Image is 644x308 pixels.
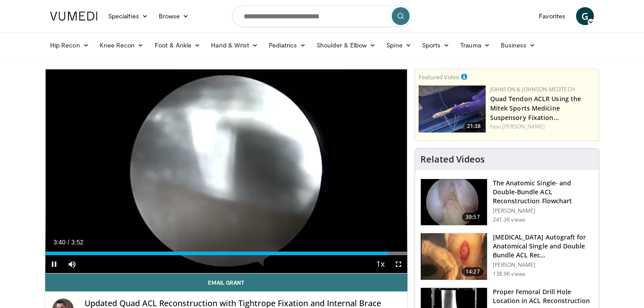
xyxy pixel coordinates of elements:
[68,239,69,246] span: /
[490,94,581,122] a: Quad Tendon ACLR Using the Mitek Sports Medicine Suspensory Fixation…
[45,36,94,54] a: Hip Recon
[153,7,195,25] a: Browse
[493,287,593,305] h3: Proper Femoral Drill Hole Location in ACL Reconstruction
[421,233,487,280] img: 281064_0003_1.png.150x105_q85_crop-smart_upscale.jpg
[464,122,483,130] span: 21:38
[263,36,311,54] a: Pediatrics
[372,255,390,273] button: Playback Rate
[45,255,63,273] button: Pause
[462,213,483,222] span: 39:57
[496,36,541,54] a: Business
[45,69,407,274] video-js: Video Player
[490,123,595,131] div: Feat.
[534,7,571,25] a: Favorites
[390,255,407,273] button: Fullscreen
[419,86,486,133] a: 21:38
[233,5,411,27] input: Search topics, interventions
[103,7,153,25] a: Specialties
[45,252,407,255] div: Progress Bar
[149,36,206,54] a: Foot & Ankle
[576,7,594,25] a: G
[381,36,416,54] a: Spine
[493,207,593,214] p: [PERSON_NAME]
[419,73,459,81] small: Featured Video
[419,86,486,133] img: b78fd9da-dc16-4fd1-a89d-538d899827f1.150x105_q85_crop-smart_upscale.jpg
[502,123,545,130] a: [PERSON_NAME]
[417,36,455,54] a: Sports
[311,36,381,54] a: Shoulder & Elbow
[63,255,81,273] button: Mute
[206,36,263,54] a: Hand & Wrist
[50,12,97,21] img: VuMedi Logo
[45,274,407,291] a: Email Grant
[490,86,575,93] a: Johnson & Johnson MedTech
[421,179,487,226] img: Fu_0_3.png.150x105_q85_crop-smart_upscale.jpg
[455,36,496,54] a: Trauma
[420,233,593,280] a: 14:27 [MEDICAL_DATA] Autograft for Anatomical Single and Double Bundle ACL Rec… [PERSON_NAME] 138...
[420,154,485,165] h4: Related Videos
[493,179,593,205] h3: The Anatomic Single- and Double-Bundle ACL Reconstruction Flowchart
[493,216,525,223] p: 241.3K views
[493,270,525,278] p: 138.9K views
[493,233,593,260] h3: [MEDICAL_DATA] Autograft for Anatomical Single and Double Bundle ACL Rec…
[94,36,149,54] a: Knee Recon
[493,261,593,269] p: [PERSON_NAME]
[462,267,483,276] span: 14:27
[420,179,593,226] a: 39:57 The Anatomic Single- and Double-Bundle ACL Reconstruction Flowchart [PERSON_NAME] 241.3K views
[53,239,65,246] span: 3:40
[71,239,83,246] span: 3:52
